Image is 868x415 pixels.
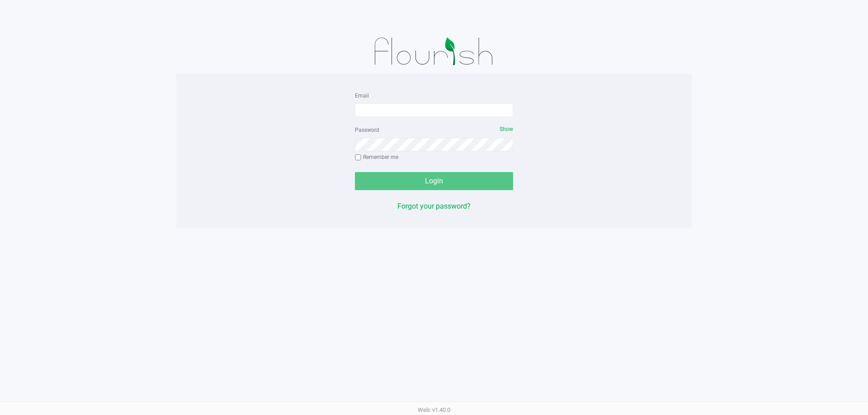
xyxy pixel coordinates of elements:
label: Password [355,126,379,134]
input: Remember me [355,154,361,161]
span: Show [500,126,513,132]
span: Web: v1.40.0 [418,406,450,413]
label: Remember me [355,153,398,161]
button: Forgot your password? [397,201,471,212]
label: Email [355,92,369,100]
